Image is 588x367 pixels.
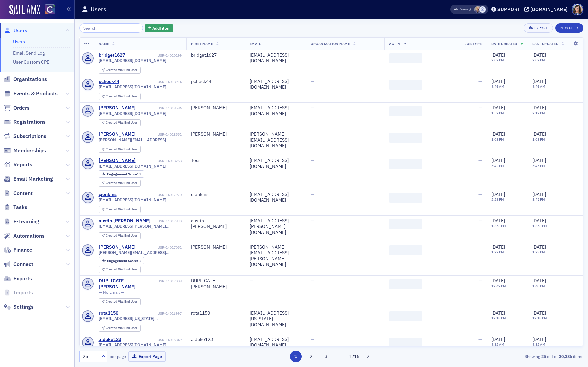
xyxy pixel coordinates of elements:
[106,208,137,211] div: End User
[389,245,422,255] span: ‌
[290,351,302,362] button: 1
[99,105,136,111] a: [PERSON_NAME]
[491,84,504,89] time: 9:46 AM
[13,246,32,254] span: Finance
[250,218,302,236] div: [EMAIL_ADDRESS][PERSON_NAME][DOMAIN_NAME]
[478,336,482,342] span: —
[532,250,545,254] time: 1:23 PM
[158,279,182,283] div: USR-14017008
[532,310,546,316] span: [DATE]
[91,5,106,13] h1: Users
[478,131,482,137] span: —
[491,105,505,111] span: [DATE]
[99,290,124,295] span: — No Email —
[99,137,182,142] span: [PERSON_NAME][EMAIL_ADDRESS][DOMAIN_NAME]
[389,133,422,143] span: ‌
[126,53,182,58] div: USR-14020199
[106,95,137,98] div: End User
[4,289,33,296] a: Imports
[530,6,568,12] div: [DOMAIN_NAME]
[491,191,505,197] span: [DATE]
[532,218,546,224] span: [DATE]
[4,104,30,112] a: Orders
[335,353,345,359] span: …
[4,118,46,126] a: Registrations
[491,218,505,224] span: [DATE]
[79,23,143,33] input: Search…
[532,157,546,163] span: [DATE]
[13,190,33,197] span: Content
[99,146,141,153] div: Created Via: End User
[478,105,482,111] span: —
[106,94,124,98] span: Created Via :
[389,338,422,348] span: ‌
[13,261,33,268] span: Connect
[4,275,32,282] a: Exports
[491,244,505,250] span: [DATE]
[13,289,33,296] span: Imports
[13,59,49,65] a: User Custom CPE
[13,39,25,45] a: Users
[128,351,166,362] button: Export Page
[99,206,141,213] div: Created Via: End User
[99,170,144,178] div: Engagement Score: 3
[106,181,124,185] span: Created Via :
[250,105,302,117] div: [EMAIL_ADDRESS][DOMAIN_NAME]
[99,111,166,116] span: [EMAIL_ADDRESS][DOMAIN_NAME]
[99,192,117,198] div: cjenkins
[118,193,182,197] div: USR-14017970
[106,181,137,185] div: End User
[524,7,570,12] button: [DOMAIN_NAME]
[107,172,141,176] div: 3
[311,218,314,224] span: —
[45,4,55,15] img: SailAMX
[250,337,302,348] div: [EMAIL_ADDRESS][DOMAIN_NAME]
[250,244,302,268] div: [PERSON_NAME][EMAIL_ADDRESS][PERSON_NAME][DOMAIN_NAME]
[478,191,482,197] span: —
[106,148,137,151] div: End User
[107,259,141,263] div: 3
[83,353,97,360] div: 25
[122,338,182,342] div: USR-14016849
[311,244,314,250] span: —
[491,78,505,84] span: [DATE]
[491,278,505,284] span: [DATE]
[152,219,182,223] div: USR-14017830
[99,79,119,85] div: pcheck44
[107,172,139,176] span: Engagement Score :
[491,223,506,228] time: 12:56 PM
[250,158,302,169] div: [EMAIL_ADDRESS][DOMAIN_NAME]
[491,342,504,347] time: 9:32 AM
[99,58,166,63] span: [EMAIL_ADDRESS][DOMAIN_NAME]
[532,163,545,168] time: 5:45 PM
[4,204,27,211] a: Tasks
[137,106,182,110] div: USR-14018586
[99,337,121,343] a: a.duke123
[99,84,166,89] span: [EMAIL_ADDRESS][DOMAIN_NAME]
[99,325,141,332] div: Created Via: End User
[491,157,505,163] span: [DATE]
[454,7,460,11] div: Also
[311,191,314,197] span: —
[40,4,55,16] a: View Homepage
[106,300,137,304] div: End User
[4,90,58,97] a: Events & Products
[532,52,546,58] span: [DATE]
[13,50,45,56] a: Email Send Log
[478,78,482,84] span: —
[4,27,27,34] a: Users
[99,67,141,74] div: Created Via: End User
[311,278,314,284] span: —
[532,336,546,342] span: [DATE]
[106,326,137,330] div: End User
[152,25,170,31] span: Add Filter
[106,233,124,238] span: Created Via :
[478,52,482,58] span: —
[305,351,317,362] button: 2
[9,5,40,15] img: SailAMX
[13,204,27,211] span: Tasks
[106,207,124,211] span: Created Via :
[491,336,505,342] span: [DATE]
[191,158,240,164] div: Tess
